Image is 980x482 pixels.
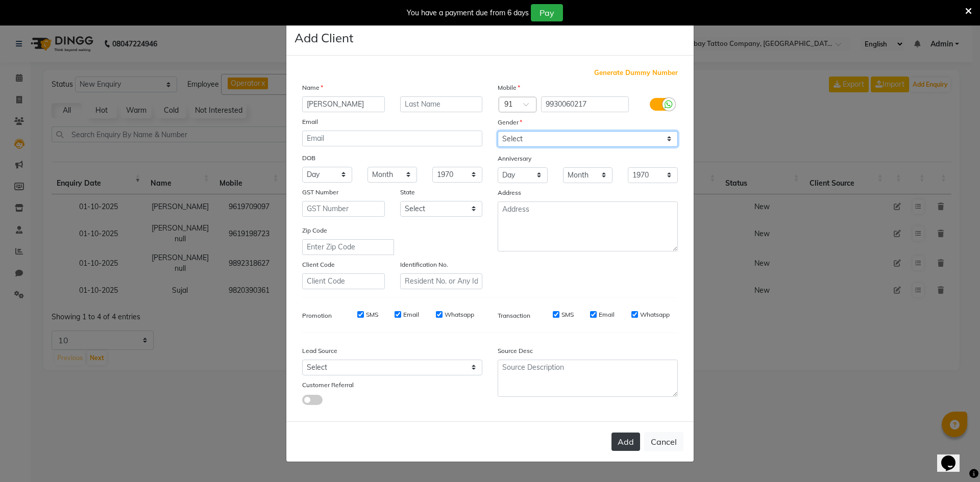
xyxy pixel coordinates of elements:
[561,310,574,319] label: SMS
[498,346,533,356] label: Source Desc
[640,310,670,319] label: Whatsapp
[302,96,385,112] input: First Name
[400,260,448,269] label: Identification No.
[611,433,640,451] button: Add
[445,310,474,319] label: Whatsapp
[302,117,318,126] label: Email
[302,226,327,235] label: Zip Code
[302,201,385,217] input: GST Number
[937,441,970,472] iframe: chat widget
[498,311,530,320] label: Transaction
[531,4,563,21] button: Pay
[400,273,483,289] input: Resident No. or Any Id
[302,131,482,146] input: Email
[295,29,353,47] h4: Add Client
[302,83,323,92] label: Name
[594,68,678,78] span: Generate Dummy Number
[498,83,520,92] label: Mobile
[302,346,337,356] label: Lead Source
[302,311,332,320] label: Promotion
[302,239,394,255] input: Enter Zip Code
[400,188,415,197] label: State
[644,432,683,451] button: Cancel
[599,310,615,319] label: Email
[302,188,338,197] label: GST Number
[302,273,385,289] input: Client Code
[366,310,378,319] label: SMS
[302,380,354,390] label: Customer Referral
[302,260,335,269] label: Client Code
[541,96,629,112] input: Mobile
[400,96,483,112] input: Last Name
[498,188,521,197] label: Address
[302,154,315,163] label: DOB
[498,154,531,163] label: Anniversary
[498,118,522,127] label: Gender
[407,8,529,18] div: You have a payment due from 6 days
[403,310,419,319] label: Email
